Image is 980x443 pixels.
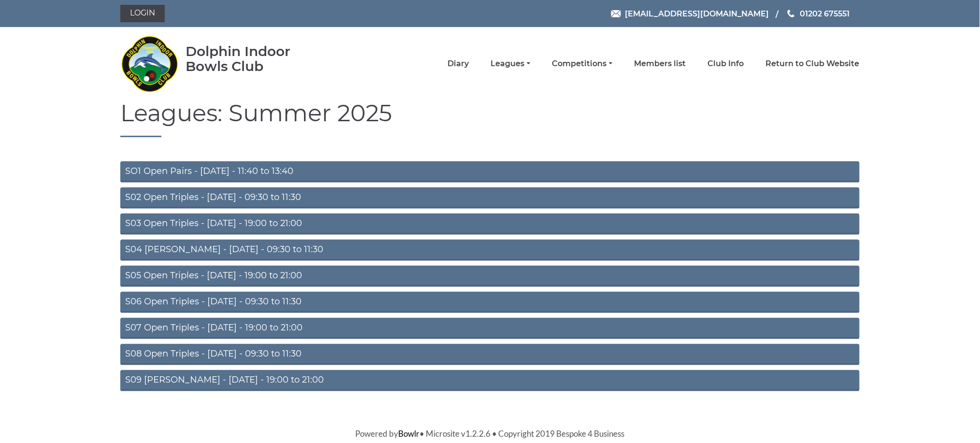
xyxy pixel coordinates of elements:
[120,5,165,22] a: Login
[634,58,686,69] a: Members list
[120,187,860,209] a: S02 Open Triples - [DATE] - 09:30 to 11:30
[120,292,860,313] a: S06 Open Triples - [DATE] - 09:30 to 11:30
[611,8,769,20] a: Email [EMAIL_ADDRESS][DOMAIN_NAME]
[120,30,178,98] img: Dolphin Indoor Bowls Club
[186,44,322,74] div: Dolphin Indoor Bowls Club
[625,9,769,18] span: [EMAIL_ADDRESS][DOMAIN_NAME]
[120,318,860,339] a: S07 Open Triples - [DATE] - 19:00 to 21:00
[356,429,625,439] span: Powered by • Microsite v1.2.2.6 • Copyright 2019 Bespoke 4 Business
[120,266,860,287] a: S05 Open Triples - [DATE] - 19:00 to 21:00
[611,10,621,17] img: Email
[120,214,860,235] a: S03 Open Triples - [DATE] - 19:00 to 21:00
[766,58,860,69] a: Return to Club Website
[491,58,531,69] a: Leagues
[120,370,860,391] a: S09 [PERSON_NAME] - [DATE] - 19:00 to 21:00
[120,100,860,137] h1: Leagues: Summer 2025
[120,161,860,183] a: SO1 Open Pairs - [DATE] - 11:40 to 13:40
[788,10,794,17] img: Phone us
[800,9,850,18] span: 01202 675551
[448,58,469,69] a: Diary
[786,8,850,20] a: Phone us 01202 675551
[552,58,613,69] a: Competitions
[708,58,744,69] a: Club Info
[120,240,860,261] a: S04 [PERSON_NAME] - [DATE] - 09:30 to 11:30
[399,429,420,439] a: Bowlr
[120,344,860,365] a: S08 Open Triples - [DATE] - 09:30 to 11:30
